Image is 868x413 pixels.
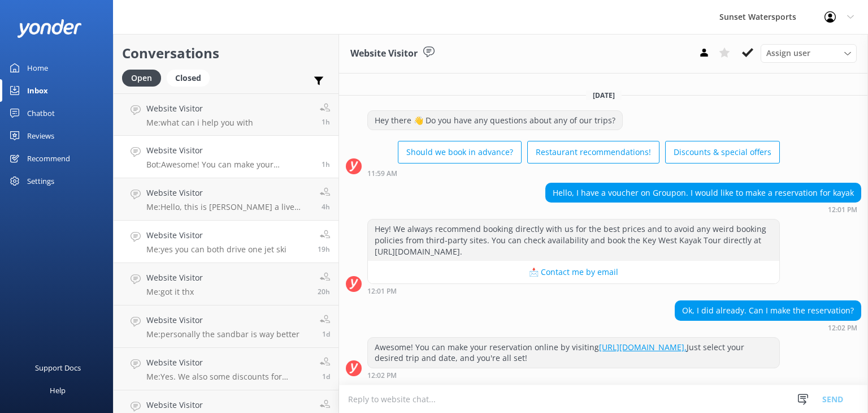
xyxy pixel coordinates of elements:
[766,47,810,59] span: Assign user
[146,314,300,326] h4: Website Visitor
[27,102,55,124] div: Chatbot
[114,306,338,348] a: Website VisitorMe:personally the sandbar is way better1d
[146,372,311,382] p: Me: Yes. We also some discounts for September. When will you be in [GEOGRAPHIC_DATA]?
[368,111,622,130] div: Hey there 👋 Do you have any questions about any of our trips?
[368,338,779,368] div: Awesome! You can make your reservation online by visiting Just select your desired trip and date,...
[322,160,330,169] span: Aug 30 2025 11:02am (UTC -05:00) America/Cancun
[114,263,338,306] a: Website VisitorMe:got it thx20h
[350,46,418,61] h3: Website Visitor
[367,287,780,295] div: Aug 30 2025 11:01am (UTC -05:00) America/Cancun
[545,205,861,213] div: Aug 30 2025 11:01am (UTC -05:00) America/Cancun
[828,206,857,213] strong: 12:01 PM
[27,57,48,79] div: Home
[122,42,330,64] h2: Conversations
[368,220,779,261] div: Hey! We always recommend booking directly with us for the best prices and to avoid any weird book...
[114,93,338,136] a: Website VisitorMe:what can i help you with1h
[146,356,311,369] h4: Website Visitor
[367,169,780,177] div: Aug 30 2025 10:59am (UTC -05:00) America/Cancun
[322,329,330,339] span: Aug 29 2025 10:56am (UTC -05:00) America/Cancun
[27,147,70,170] div: Recommend
[114,178,338,221] a: Website VisitorMe:Hello, this is [PERSON_NAME] a live agent with Sunset Watersports the jets skis...
[367,170,397,177] strong: 11:59 AM
[322,202,330,212] span: Aug 30 2025 08:38am (UTC -05:00) America/Cancun
[114,221,338,263] a: Website VisitorMe:yes you can both drive one jet ski19h
[146,244,287,255] p: Me: yes you can both drive one jet ski
[50,379,66,402] div: Help
[599,342,687,352] a: [URL][DOMAIN_NAME].
[665,141,780,164] button: Discounts & special offers
[27,170,54,192] div: Settings
[27,79,48,102] div: Inbox
[828,325,857,332] strong: 12:02 PM
[675,301,861,320] div: Ok, I did already. Can I make the reservation?
[146,329,300,339] p: Me: personally the sandbar is way better
[398,141,522,164] button: Should we book in advance?
[27,124,54,147] div: Reviews
[167,71,215,84] a: Closed
[368,261,779,283] button: 📩 Contact me by email
[322,372,330,381] span: Aug 29 2025 09:37am (UTC -05:00) America/Cancun
[322,117,330,127] span: Aug 30 2025 11:30am (UTC -05:00) America/Cancun
[146,102,253,115] h4: Website Visitor
[546,183,861,203] div: Hello, I have a voucher on Groupon. I would like to make a reservation for kayak
[586,91,622,100] span: [DATE]
[146,399,311,411] h4: Website Visitor
[318,287,330,296] span: Aug 29 2025 04:16pm (UTC -05:00) America/Cancun
[146,229,287,242] h4: Website Visitor
[146,187,311,199] h4: Website Visitor
[146,202,311,212] p: Me: Hello, this is [PERSON_NAME] a live agent with Sunset Watersports the jets skis are in a desi...
[146,118,253,128] p: Me: what can i help you with
[367,372,397,379] strong: 12:02 PM
[367,288,397,295] strong: 12:01 PM
[367,371,780,379] div: Aug 30 2025 11:02am (UTC -05:00) America/Cancun
[146,272,203,284] h4: Website Visitor
[167,70,210,87] div: Closed
[761,44,857,62] div: Assign User
[122,70,161,87] div: Open
[527,141,659,164] button: Restaurant recommendations!
[114,348,338,390] a: Website VisitorMe:Yes. We also some discounts for September. When will you be in [GEOGRAPHIC_DATA...
[318,244,330,254] span: Aug 29 2025 05:17pm (UTC -05:00) America/Cancun
[17,19,82,38] img: yonder-white-logo.png
[122,71,167,84] a: Open
[114,136,338,178] a: Website VisitorBot:Awesome! You can make your reservation online by visiting [URL][DOMAIN_NAME]. ...
[675,324,861,332] div: Aug 30 2025 11:02am (UTC -05:00) America/Cancun
[146,160,313,170] p: Bot: Awesome! You can make your reservation online by visiting [URL][DOMAIN_NAME]. Just select yo...
[146,287,203,297] p: Me: got it thx
[35,356,81,379] div: Support Docs
[146,144,313,157] h4: Website Visitor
